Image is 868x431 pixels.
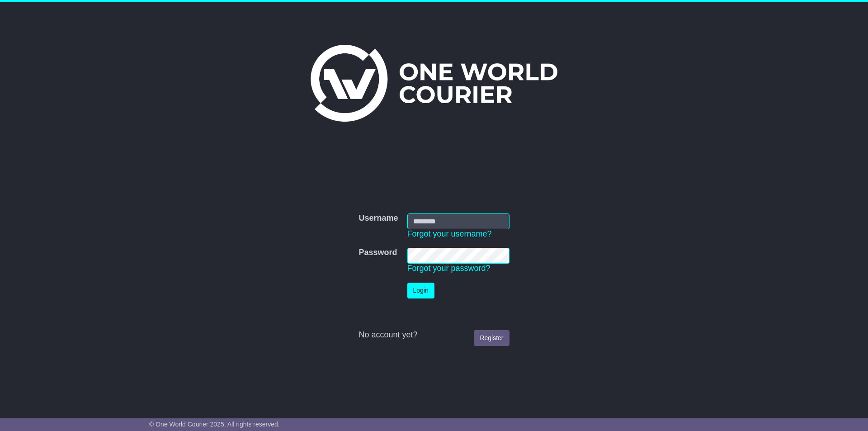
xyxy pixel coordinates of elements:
a: Register [474,330,509,346]
span: © One World Courier 2025. All rights reserved. [149,421,280,428]
img: One World [311,45,557,122]
label: Username [359,213,398,223]
label: Password [359,248,397,258]
div: No account yet? [359,330,509,340]
button: Login [407,283,434,298]
a: Forgot your username? [407,229,492,238]
a: Forgot your password? [407,264,491,273]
